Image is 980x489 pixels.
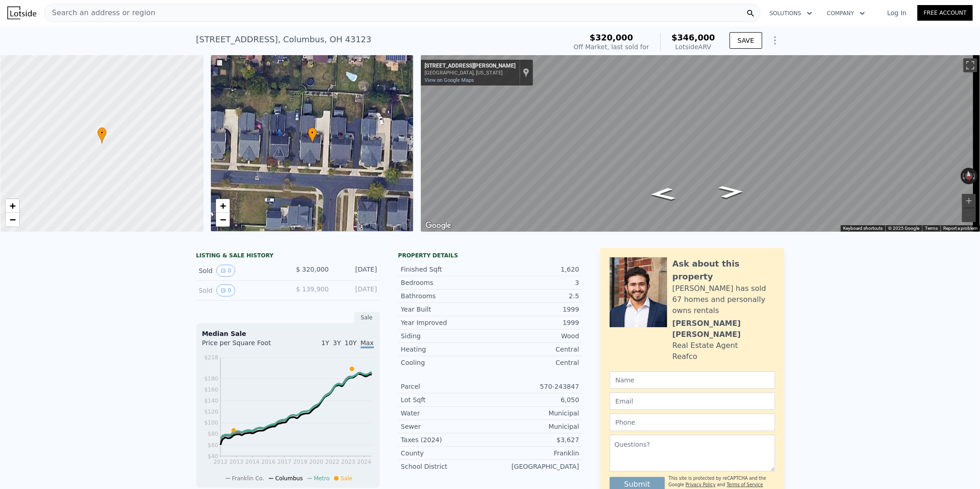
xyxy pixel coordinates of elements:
div: LISTING & SALE HISTORY [196,252,380,261]
div: Heating [401,345,490,354]
span: 3Y [333,339,341,347]
tspan: $160 [204,387,218,393]
button: Rotate counterclockwise [961,168,966,184]
button: View historical data [216,265,236,277]
span: 1Y [321,339,329,347]
span: Max [361,339,374,348]
span: $ 139,900 [296,285,329,293]
button: Zoom in [962,194,976,208]
a: Zoom in [216,199,230,213]
div: Municipal [490,409,579,418]
div: [GEOGRAPHIC_DATA] [490,462,579,471]
div: Off Market, last sold for [574,42,649,51]
div: Ask about this property [673,257,775,283]
tspan: 2024 [357,459,371,465]
div: Finished Sqft [401,265,490,274]
div: Year Improved [401,318,490,327]
img: Lotside [7,6,36,19]
button: Zoom out [962,208,976,222]
div: Property details [398,252,582,259]
a: Free Account [918,5,973,21]
div: Cooling [401,358,490,367]
a: Show location on map [523,68,529,78]
button: View historical data [216,284,236,296]
tspan: 2012 [213,459,227,465]
div: Parcel [401,382,490,391]
div: [PERSON_NAME] [PERSON_NAME] [673,318,775,340]
tspan: $120 [204,409,218,415]
div: • [97,127,107,143]
a: Zoom out [6,213,19,227]
path: Go East, Knoll Crest Dr [640,185,686,204]
tspan: $140 [204,398,218,404]
path: Go West, Knoll Crest Dr [708,182,755,201]
div: Sale [354,312,380,324]
tspan: $100 [204,420,218,426]
span: Columbus [275,475,303,482]
div: 3 [490,278,579,287]
span: + [10,200,16,211]
span: $320,000 [589,33,633,42]
div: Real Estate Agent [673,340,738,351]
div: Siding [401,331,490,341]
span: + [220,200,226,211]
tspan: $218 [204,354,218,361]
a: Log In [876,8,918,17]
div: • [308,127,317,143]
tspan: 2017 [277,459,291,465]
tspan: 2023 [341,459,355,465]
div: $3,627 [490,435,579,444]
tspan: $80 [208,431,218,438]
div: Lotside ARV [672,42,715,51]
a: Open this area in Google Maps (opens a new window) [423,220,453,232]
span: $ 320,000 [296,266,329,273]
a: Privacy Policy [685,482,715,487]
a: Report a problem [943,226,978,231]
div: Municipal [490,422,579,431]
button: Company [820,5,872,22]
div: [DATE] [336,284,377,296]
span: Search an address or region [45,7,155,18]
span: © 2025 Google [888,226,919,231]
button: Reset the view [964,167,974,185]
div: 6,050 [490,395,579,404]
div: Sewer [401,422,490,431]
div: Central [490,358,579,367]
button: Show Options [766,31,784,50]
span: • [97,129,107,137]
div: [STREET_ADDRESS] , Columbus , OH 43123 [196,33,372,46]
img: Google [423,220,453,232]
div: 570-243847 [490,382,579,391]
div: 2.5 [490,291,579,301]
span: $346,000 [672,33,715,42]
div: Bathrooms [401,291,490,301]
div: Sold [199,265,281,277]
div: Water [401,409,490,418]
a: Zoom in [6,199,19,213]
div: 1999 [490,318,579,327]
div: Price per Square Foot [202,338,288,353]
a: Terms of Service [727,482,763,487]
span: • [308,129,317,137]
div: [PERSON_NAME] has sold 67 homes and personally owns rentals [673,283,775,316]
tspan: 2013 [229,459,244,465]
button: Solutions [762,5,820,22]
div: Year Built [401,305,490,314]
span: Franklin Co. [232,475,264,482]
div: Taxes (2024) [401,435,490,444]
div: Franklin [490,449,579,458]
div: Wood [490,331,579,341]
input: Email [610,392,775,410]
a: View on Google Maps [425,77,474,83]
tspan: 2014 [245,459,260,465]
tspan: 2016 [261,459,275,465]
tspan: $40 [208,453,218,460]
div: 1999 [490,305,579,314]
tspan: 2022 [325,459,339,465]
div: Lot Sqft [401,395,490,404]
tspan: 2019 [293,459,307,465]
div: [STREET_ADDRESS][PERSON_NAME] [425,63,515,70]
tspan: 2020 [309,459,323,465]
a: Terms (opens in new tab) [925,226,938,231]
div: [GEOGRAPHIC_DATA], [US_STATE] [425,70,515,76]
